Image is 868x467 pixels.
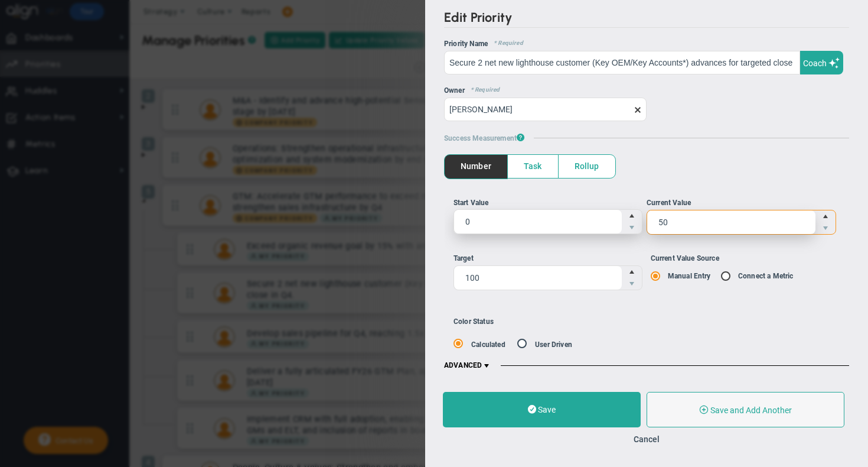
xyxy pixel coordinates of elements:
[453,317,691,326] div: Color Status
[471,340,505,349] label: Calculated
[465,86,500,95] span: * Required
[815,210,836,222] span: Increase value
[815,222,836,234] span: Decrease value
[508,155,558,178] span: Task
[444,133,524,142] span: Success Measurement
[622,222,642,234] span: Decrease value
[444,86,849,95] div: Owner
[454,266,622,290] input: Target
[622,278,642,290] span: Decrease value
[622,210,642,222] span: Increase value
[453,197,643,209] div: Start Value
[803,59,827,68] span: Coach
[538,405,556,414] span: Save
[444,98,647,121] input: Search or Invite Team Members
[443,392,641,427] button: Save
[651,253,840,264] div: Current Value Source
[800,51,844,74] button: Coach
[559,155,615,178] span: Rollup
[622,266,642,278] span: Increase value
[647,103,656,115] span: clear
[647,210,815,234] input: Current Value
[454,210,622,234] input: Start Value
[453,253,643,264] div: Target
[535,340,572,349] label: User Driven
[634,434,660,444] button: Cancel
[668,272,711,280] label: Manual Entry
[444,361,491,371] span: ADVANCED
[647,197,836,209] div: Current Value
[488,40,523,48] span: * Required
[444,40,849,48] div: Priority Name
[710,406,792,415] span: Save and Add Another
[738,272,794,280] label: Connect a Metric
[647,392,844,427] button: Save and Add Another
[444,9,849,28] h2: Edit Priority
[445,155,507,178] span: Number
